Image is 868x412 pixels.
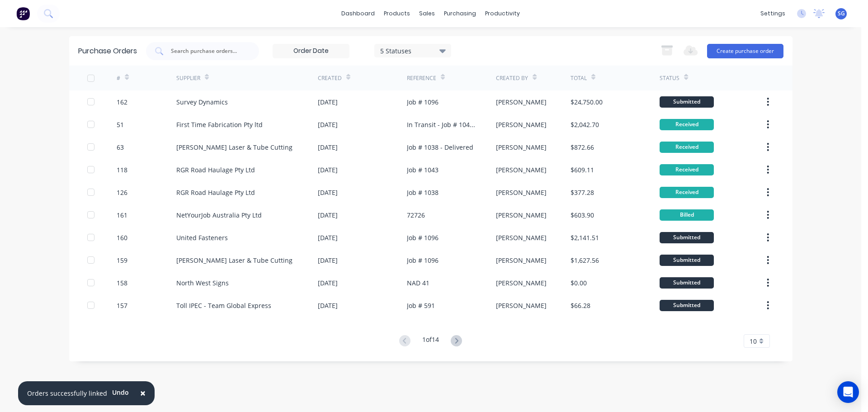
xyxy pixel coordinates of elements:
div: [DATE] [318,301,338,310]
div: Job # 1038 - Delivered [407,142,473,152]
div: $0.00 [571,278,587,288]
div: [PERSON_NAME] [496,210,547,220]
div: [PERSON_NAME] [496,120,547,129]
div: $66.28 [571,301,590,310]
div: 118 [117,165,127,175]
div: [DATE] [318,188,338,197]
div: Reference [407,74,436,82]
span: × [140,387,146,399]
div: 126 [117,188,127,197]
img: Factory [16,7,30,20]
button: Undo [107,386,134,399]
div: [DATE] [318,97,338,107]
div: [PERSON_NAME] [496,165,547,175]
div: 158 [117,278,127,288]
div: North West Signs [176,278,229,288]
div: Supplier [176,74,200,82]
div: NetYourJob Australia Pty Ltd [176,210,262,220]
div: Job # 1096 [407,233,439,242]
span: 10 [750,336,757,346]
div: sales [415,7,439,20]
div: productivity [481,7,524,20]
div: Billed [660,209,714,221]
div: 157 [117,301,127,310]
div: 159 [117,256,127,265]
div: Job # 1038 [407,188,439,197]
button: Close [131,383,155,404]
div: purchasing [439,7,481,20]
div: $377.28 [571,188,594,197]
input: Order Date [273,44,349,58]
div: $24,750.00 [571,97,603,107]
div: Submitted [660,277,714,289]
div: United Fasteners [176,233,228,242]
div: $872.66 [571,142,594,152]
span: SG [838,9,845,18]
div: Received [660,119,714,130]
div: In Transit - Job # 1043 (0635) [407,120,478,129]
div: Survey Dynamics [176,97,228,107]
div: Submitted [660,255,714,266]
div: [DATE] [318,210,338,220]
div: 5 Statuses [380,46,445,55]
div: Purchase Orders [78,46,137,57]
div: Created By [496,74,528,82]
div: [PERSON_NAME] Laser & Tube Cutting [176,142,292,152]
div: [DATE] [318,120,338,129]
div: [PERSON_NAME] Laser & Tube Cutting [176,256,292,265]
div: [PERSON_NAME] [496,97,547,107]
button: Create purchase order [707,44,783,58]
div: Submitted [660,96,714,108]
div: Toll IPEC - Team Global Express [176,301,271,310]
div: Job # 591 [407,301,435,310]
div: Job # 1096 [407,97,439,107]
div: NAD 41 [407,278,429,288]
div: $2,141.51 [571,233,599,242]
div: $1,627.56 [571,256,599,265]
div: Job # 1096 [407,256,439,265]
div: 51 [117,120,124,129]
input: Search purchase orders... [170,47,245,56]
div: Open Intercom Messenger [837,381,859,403]
div: [DATE] [318,233,338,242]
div: Submitted [660,232,714,243]
div: $609.11 [571,165,594,175]
div: 160 [117,233,127,242]
div: [DATE] [318,278,338,288]
div: 63 [117,142,124,152]
div: [PERSON_NAME] [496,188,547,197]
div: # [117,74,120,82]
div: Job # 1043 [407,165,439,175]
div: Received [660,164,714,175]
div: 162 [117,97,127,107]
div: First Time Fabrication Pty ltd [176,120,263,129]
div: $2,042.70 [571,120,599,129]
div: 161 [117,210,127,220]
div: products [379,7,415,20]
div: Status [660,74,679,82]
div: Total [571,74,587,82]
div: Orders successfully linked [27,388,107,398]
div: [DATE] [318,142,338,152]
a: dashboard [337,7,379,20]
div: [PERSON_NAME] [496,278,547,288]
div: RGR Road Haulage Pty Ltd [176,188,255,197]
div: Submitted [660,300,714,311]
div: settings [756,7,790,20]
div: [PERSON_NAME] [496,301,547,310]
div: RGR Road Haulage Pty Ltd [176,165,255,175]
div: 72726 [407,210,425,220]
div: [DATE] [318,256,338,265]
div: Received [660,187,714,198]
div: Received [660,142,714,153]
div: [PERSON_NAME] [496,142,547,152]
div: $603.90 [571,210,594,220]
div: 1 of 14 [422,335,439,348]
div: [DATE] [318,165,338,175]
div: [PERSON_NAME] [496,256,547,265]
div: Created [318,74,342,82]
div: [PERSON_NAME] [496,233,547,242]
